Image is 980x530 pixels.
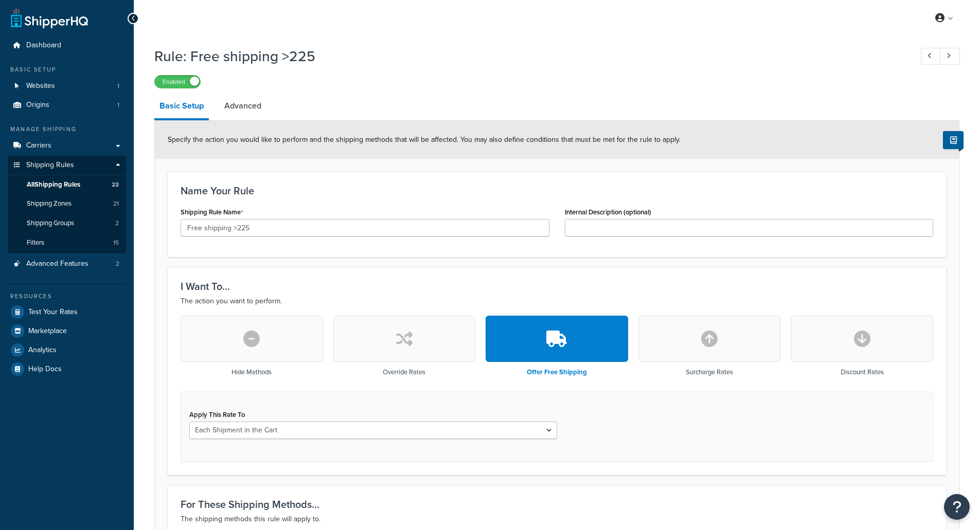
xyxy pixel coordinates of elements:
[113,239,119,247] span: 15
[181,295,933,307] p: The action you want to perform.
[26,82,55,90] span: Websites
[8,360,126,378] a: Help Docs
[944,494,970,520] button: Open Resource Center
[28,327,67,336] span: Marketplace
[112,180,119,189] span: 23
[26,260,88,268] span: Advanced Features
[841,369,884,376] h3: Discount Rates
[115,219,119,228] span: 2
[8,156,126,253] li: Shipping Rules
[8,214,126,233] li: Shipping Groups
[565,208,651,216] label: Internal Description (optional)
[8,36,126,55] a: Dashboard
[26,101,49,109] span: Origins
[28,308,78,317] span: Test Your Rates
[8,214,126,233] a: Shipping Groups2
[8,303,126,321] a: Test Your Rates
[8,175,126,194] a: AllShipping Rules23
[181,499,933,510] h3: For These Shipping Methods...
[113,199,119,208] span: 21
[28,365,62,374] span: Help Docs
[154,94,209,120] a: Basic Setup
[8,254,126,273] a: Advanced Features2
[27,239,44,247] span: Filters
[168,134,681,145] span: Specify the action you would like to perform and the shipping methods that will be affected. You ...
[28,346,57,355] span: Analytics
[26,161,74,170] span: Shipping Rules
[181,513,933,525] p: The shipping methods this rule will apply to.
[8,322,126,340] a: Marketplace
[26,41,61,50] span: Dashboard
[8,233,126,252] li: Filters
[8,96,126,115] li: Origins
[181,281,933,292] h3: I Want To...
[117,82,119,90] span: 1
[27,180,80,189] span: All Shipping Rules
[8,96,126,115] a: Origins1
[181,208,243,216] label: Shipping Rule Name
[231,369,272,376] h3: Hide Methods
[8,233,126,252] a: Filters15
[116,260,119,268] span: 2
[8,156,126,175] a: Shipping Rules
[8,65,126,74] div: Basic Setup
[8,254,126,273] li: Advanced Features
[154,46,902,66] h1: Rule: Free shipping >225
[383,369,425,376] h3: Override Rates
[8,77,126,96] a: Websites1
[26,141,51,150] span: Carriers
[155,76,200,88] label: Enabled
[27,199,72,208] span: Shipping Zones
[8,341,126,359] a: Analytics
[8,292,126,301] div: Resources
[8,136,126,155] a: Carriers
[686,369,733,376] h3: Surcharge Rates
[8,194,126,213] li: Shipping Zones
[117,101,119,109] span: 1
[8,77,126,96] li: Websites
[943,131,964,149] button: Show Help Docs
[8,194,126,213] a: Shipping Zones21
[189,411,245,418] label: Apply This Rate To
[940,48,960,65] a: Next Record
[181,185,933,196] h3: Name Your Rule
[219,94,266,118] a: Advanced
[921,48,941,65] a: Previous Record
[27,219,74,228] span: Shipping Groups
[8,125,126,134] div: Manage Shipping
[527,369,587,376] h3: Offer Free Shipping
